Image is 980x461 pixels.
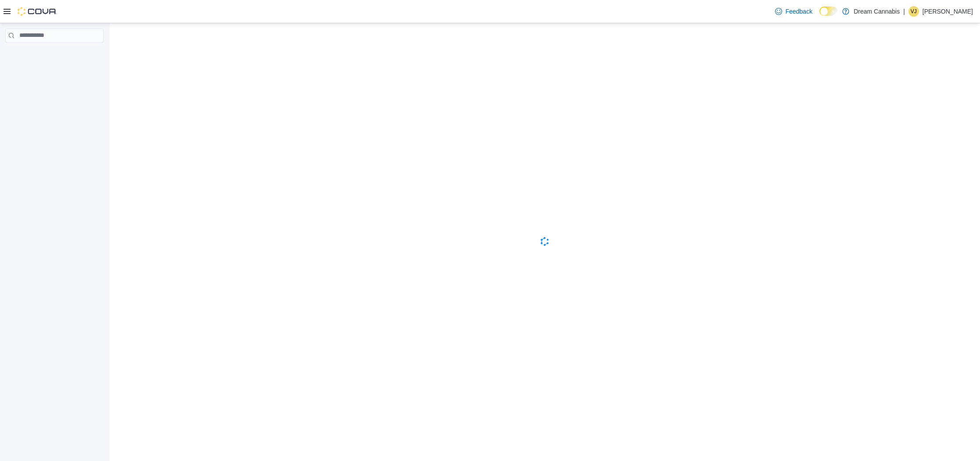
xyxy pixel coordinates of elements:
div: Vincent Jabara [908,6,919,17]
p: Dream Cannabis [854,6,900,17]
img: Cova [18,7,57,16]
span: Feedback [786,7,812,16]
p: [PERSON_NAME] [923,6,973,17]
input: Dark Mode [819,7,838,16]
span: VJ [911,6,917,17]
p: | [903,6,905,17]
a: Feedback [772,3,816,20]
nav: Complex example [5,44,104,65]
